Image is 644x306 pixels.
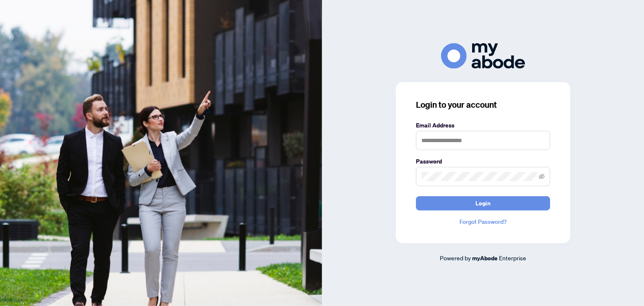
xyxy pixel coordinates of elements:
span: Login [475,197,491,210]
label: Email Address [416,121,550,130]
span: Enterprise [499,254,526,262]
span: Powered by [440,254,471,262]
h3: Login to your account [416,99,550,111]
a: myAbode [472,254,498,263]
a: Forgot Password? [416,217,550,226]
span: eye-invisible [539,174,545,179]
label: Password [416,157,550,166]
button: Login [416,196,550,210]
img: ma-logo [441,43,525,69]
